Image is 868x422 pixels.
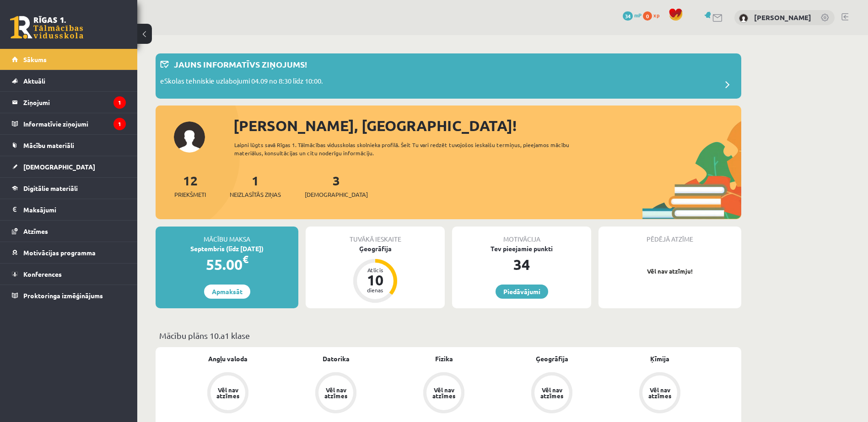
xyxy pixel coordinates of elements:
[323,387,349,399] div: Vēl nav atzīmes
[174,172,206,199] a: 12Priekšmeti
[174,58,307,70] p: Jauns informatīvs ziņojums!
[603,267,737,276] p: Vēl nav atzīmju!
[498,372,606,415] a: Vēl nav atzīmes
[23,55,47,63] span: Sākums
[361,267,389,273] div: Atlicis
[12,264,126,285] a: Konferences
[739,14,748,23] img: Luīze Kotova
[160,76,323,89] p: eSkolas tehniskie uzlabojumi 04.09 no 8:30 līdz 10:00.
[452,253,591,275] div: 34
[12,156,126,177] a: [DEMOGRAPHIC_DATA]
[12,113,126,134] a: Informatīvie ziņojumi1
[174,372,282,415] a: Vēl nav atzīmes
[12,92,126,113] a: Ziņojumi1
[12,178,126,199] a: Digitālie materiāli
[204,285,250,299] a: Apmaksāt
[159,329,738,342] p: Mācību plāns 10.a1 klase
[230,172,281,199] a: 1Neizlasītās ziņas
[643,11,664,19] a: 0 xp
[156,244,298,253] div: Septembris (līdz [DATE])
[23,199,126,220] legend: Maksājumi
[23,163,95,171] span: [DEMOGRAPHIC_DATA]
[113,118,126,130] i: 1
[156,253,298,275] div: 55.00
[452,227,591,244] div: Motivācija
[12,285,126,306] a: Proktoringa izmēģinājums
[496,285,548,299] a: Piedāvājumi
[12,135,126,156] a: Mācību materiāli
[12,221,126,242] a: Atzīmes
[12,70,126,91] a: Aktuāli
[539,387,565,399] div: Vēl nav atzīmes
[634,11,642,19] span: mP
[305,190,368,199] span: [DEMOGRAPHIC_DATA]
[623,11,642,19] a: 34 mP
[160,58,737,94] a: Jauns informatīvs ziņojums! eSkolas tehniskie uzlabojumi 04.09 no 8:30 līdz 10:00.
[306,244,445,304] a: Ģeogrāfija Atlicis 10 dienas
[230,190,281,199] span: Neizlasītās ziņas
[174,190,206,199] span: Priekšmeti
[113,96,126,109] i: 1
[323,354,350,364] a: Datorika
[598,227,741,244] div: Pēdējā atzīme
[243,253,248,266] span: €
[208,354,248,364] a: Angļu valoda
[361,287,389,293] div: dienas
[623,11,633,21] span: 34
[10,16,83,39] a: Rīgas 1. Tālmācības vidusskola
[23,92,126,113] legend: Ziņojumi
[452,244,591,253] div: Tev pieejamie punkti
[234,141,586,157] div: Laipni lūgts savā Rīgas 1. Tālmācības vidusskolas skolnieka profilā. Šeit Tu vari redzēt tuvojošo...
[233,115,741,137] div: [PERSON_NAME], [GEOGRAPHIC_DATA]!
[215,387,241,399] div: Vēl nav atzīmes
[754,13,811,22] a: [PERSON_NAME]
[23,248,96,257] span: Motivācijas programma
[12,49,126,70] a: Sākums
[606,372,714,415] a: Vēl nav atzīmes
[23,141,74,149] span: Mācību materiāli
[12,242,126,263] a: Motivācijas programma
[305,172,368,199] a: 3[DEMOGRAPHIC_DATA]
[23,184,78,192] span: Digitālie materiāli
[156,227,298,244] div: Mācību maksa
[435,354,453,364] a: Fizika
[306,227,445,244] div: Tuvākā ieskaite
[390,372,498,415] a: Vēl nav atzīmes
[653,11,659,19] span: xp
[23,77,45,85] span: Aktuāli
[361,273,389,287] div: 10
[23,291,103,300] span: Proktoringa izmēģinājums
[650,354,669,364] a: Ķīmija
[643,11,652,21] span: 0
[431,387,457,399] div: Vēl nav atzīmes
[647,387,673,399] div: Vēl nav atzīmes
[23,113,126,134] legend: Informatīvie ziņojumi
[306,244,445,253] div: Ģeogrāfija
[282,372,390,415] a: Vēl nav atzīmes
[23,227,48,235] span: Atzīmes
[12,199,126,220] a: Maksājumi
[536,354,568,364] a: Ģeogrāfija
[23,270,62,278] span: Konferences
